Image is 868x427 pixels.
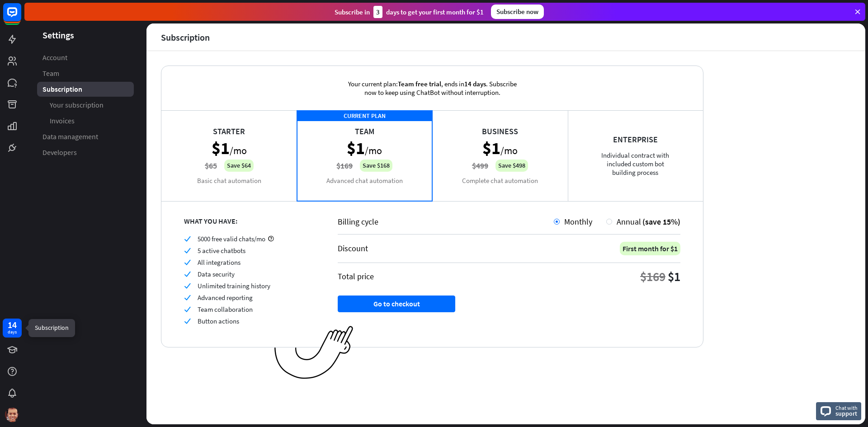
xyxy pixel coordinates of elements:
[198,258,241,267] span: All integrations
[184,216,315,225] div: WHAT YOU HAVE:
[8,329,17,335] div: days
[335,6,484,18] div: Subscribe in days to get your first month for $1
[398,80,441,88] span: Team free trial
[198,270,235,278] span: Data security
[42,53,67,62] span: Account
[620,242,680,255] div: First month for $1
[161,32,210,42] div: Subscription
[338,216,554,227] div: Billing cycle
[184,294,191,301] i: check
[338,243,368,253] div: Discount
[642,216,680,227] span: (save 15%)
[184,235,191,242] i: check
[198,305,253,314] span: Team collaboration
[464,80,486,88] span: 14 days
[373,6,382,18] div: 3
[37,145,134,160] a: Developers
[8,321,17,329] div: 14
[7,4,34,31] button: Open LiveChat chat widget
[835,404,858,412] span: Chat with
[668,268,680,285] div: $1
[184,271,191,277] i: check
[198,246,245,255] span: 5 active chatbots
[184,318,191,324] i: check
[184,247,191,254] i: check
[184,282,191,289] i: check
[198,235,265,243] span: 5000 free valid chats/mo
[198,317,239,325] span: Button actions
[3,319,22,338] a: 14 days
[24,29,146,41] header: Settings
[198,282,270,290] span: Unlimited training history
[37,113,134,128] a: Invoices
[37,66,134,81] a: Team
[184,259,191,266] i: check
[42,69,59,78] span: Team
[274,326,354,380] img: ec979a0a656117aaf919.png
[338,271,374,282] div: Total price
[42,148,77,157] span: Developers
[640,268,665,285] div: $169
[184,306,191,313] i: check
[617,216,641,227] span: Annual
[198,293,253,302] span: Advanced reporting
[37,50,134,65] a: Account
[42,84,82,94] span: Subscription
[42,132,98,141] span: Data management
[37,98,134,113] a: Your subscription
[50,116,75,126] span: Invoices
[335,66,529,110] div: Your current plan: , ends in . Subscribe now to keep using ChatBot without interruption.
[564,216,592,227] span: Monthly
[37,129,134,144] a: Data management
[50,100,104,110] span: Your subscription
[338,296,455,312] button: Go to checkout
[491,5,544,19] div: Subscribe now
[835,409,858,418] span: support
